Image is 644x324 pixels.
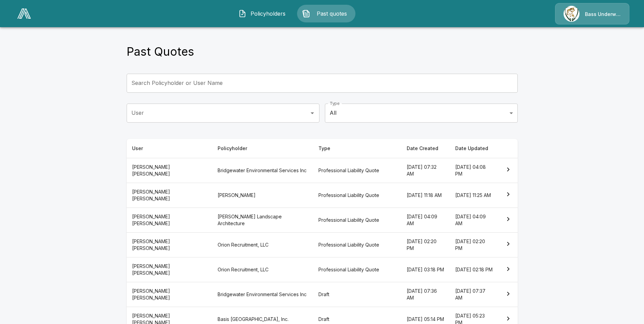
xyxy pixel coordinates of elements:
[450,282,499,307] th: [DATE] 07:37 AM
[401,158,450,183] th: [DATE] 07:32 AM
[297,5,355,22] button: Past quotes IconPast quotes
[450,158,499,183] th: [DATE] 04:08 PM
[450,139,499,158] th: Date Updated
[401,208,450,232] th: [DATE] 04:09 AM
[249,10,287,18] span: Policyholders
[401,282,450,307] th: [DATE] 07:36 AM
[127,44,194,59] h4: Past Quotes
[127,232,213,257] th: [PERSON_NAME] [PERSON_NAME]
[212,282,313,307] th: Bridgewater Environmental Services Inc
[401,183,450,208] th: [DATE] 11:18 AM
[401,232,450,257] th: [DATE] 02:20 PM
[127,139,213,158] th: User
[313,208,401,232] th: Professional Liability Quote
[313,10,350,18] span: Past quotes
[212,139,313,158] th: Policyholder
[313,232,401,257] th: Professional Liability Quote
[302,10,310,18] img: Past quotes Icon
[313,158,401,183] th: Professional Liability Quote
[17,8,31,19] img: AA Logo
[212,208,313,232] th: [PERSON_NAME] Landscape Architecture
[450,208,499,232] th: [DATE] 04:09 AM
[450,183,499,208] th: [DATE] 11:25 AM
[212,158,313,183] th: Bridgewater Environmental Services Inc
[313,183,401,208] th: Professional Liability Quote
[401,257,450,282] th: [DATE] 03:18 PM
[325,104,518,123] div: All
[238,10,246,18] img: Policyholders Icon
[313,257,401,282] th: Professional Liability Quote
[127,257,213,282] th: [PERSON_NAME] [PERSON_NAME]
[212,183,313,208] th: [PERSON_NAME]
[127,282,213,307] th: [PERSON_NAME] [PERSON_NAME]
[233,5,292,22] button: Policyholders IconPolicyholders
[450,257,499,282] th: [DATE] 02:18 PM
[212,257,313,282] th: Orion Recruitment, LLC
[127,158,213,183] th: [PERSON_NAME] [PERSON_NAME]
[450,232,499,257] th: [DATE] 02:20 PM
[330,101,339,106] label: Type
[308,108,317,118] button: Open
[401,139,450,158] th: Date Created
[212,232,313,257] th: Orion Recruitment, LLC
[127,183,213,208] th: [PERSON_NAME] [PERSON_NAME]
[313,282,401,307] th: Draft
[313,139,401,158] th: Type
[127,208,213,232] th: [PERSON_NAME] [PERSON_NAME]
